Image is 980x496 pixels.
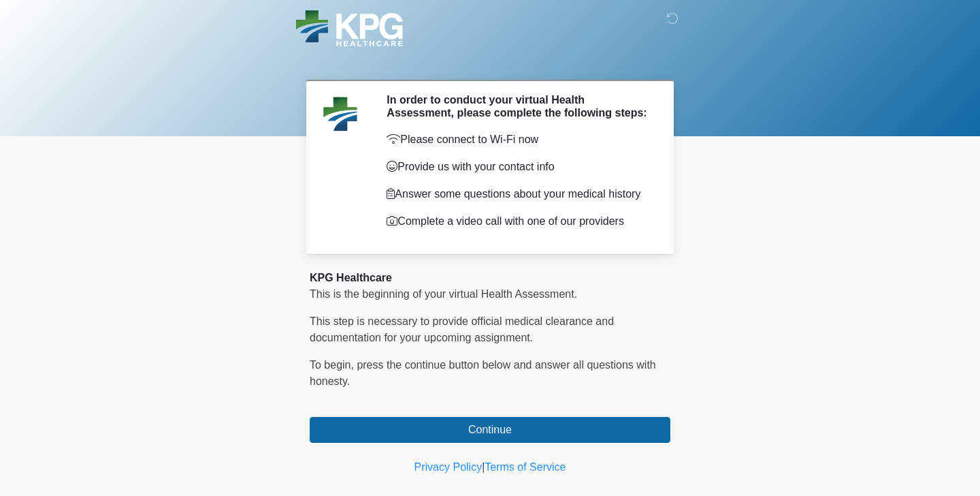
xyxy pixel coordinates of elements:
[310,315,614,343] span: This step is necessary to provide official medical clearance and documentation for your upcoming ...
[310,270,670,286] div: KPG Healthcare
[310,359,656,387] span: To begin, ﻿﻿﻿﻿﻿﻿﻿﻿﻿﻿﻿﻿﻿﻿﻿﻿﻿press the continue button below and answer all questions with honesty.
[387,213,650,230] p: Complete a video call with one of our providers
[485,461,566,473] a: Terms of Service
[310,417,670,443] button: Continue
[310,288,577,300] span: This is the beginning of your virtual Health Assessment.
[414,461,483,473] a: Privacy Policy
[482,461,485,473] a: |
[387,131,650,148] p: Please connect to Wi-Fi now
[387,93,650,119] h2: In order to conduct your virtual Health Assessment, please complete the following steps:
[320,93,361,134] img: Agent Avatar
[387,186,650,202] p: Answer some questions about your medical history
[296,10,403,46] img: KPG Healthcare Logo
[299,49,681,74] h1: ‎ ‎ ‎
[387,159,650,175] p: Provide us with your contact info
